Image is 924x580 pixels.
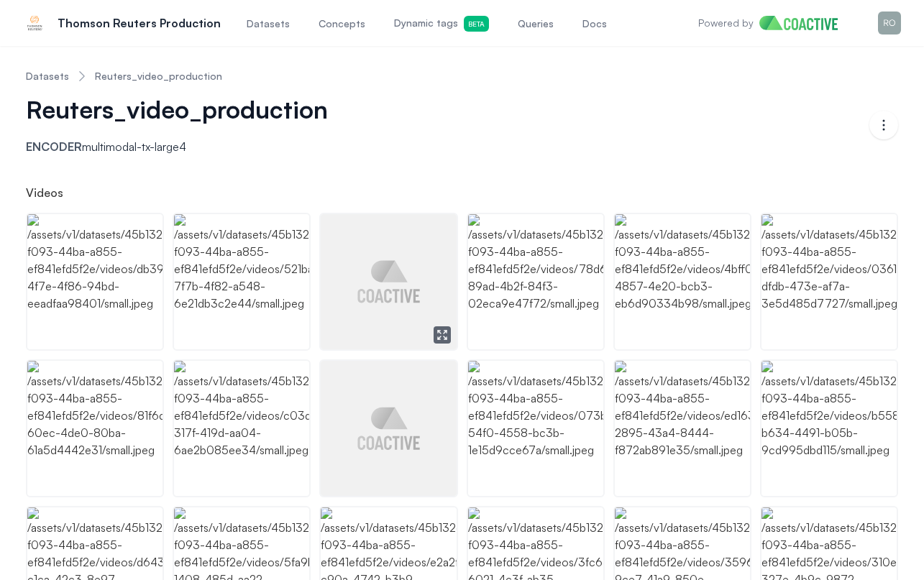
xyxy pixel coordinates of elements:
img: /assets/v1/datasets/45b132d6-f093-44ba-a855-ef841efd5f2e/videos/073bd113-54f0-4558-bc3b-1e15d9cce... [468,361,603,496]
span: Dynamic tags [394,16,489,32]
a: Reuters_video_production [95,69,222,83]
img: /assets/v1/datasets/45b132d6-f093-44ba-a855-ef841efd5f2e/videos/0361f36c-dfdb-473e-af7a-3e5d485d7... [761,214,897,349]
h2: Videos [26,184,898,201]
nav: Breadcrumb [26,57,898,95]
img: /assets/v1/datasets/45b132d6-f093-44ba-a855-ef841efd5f2e/videos/ed163137-2895-43a4-8444-f872ab891... [615,361,750,496]
span: Queries [518,17,554,31]
button: Reuters_video_production [26,95,348,124]
p: Powered by [698,16,754,30]
img: /assets/v1/datasets/45b132d6-f093-44ba-a855-ef841efd5f2e/videos/c03d0655-317f-419d-aa04-6ae2b085e... [174,361,309,496]
img: Menu for the logged in user [878,11,901,34]
span: Encoder [26,139,82,154]
img: /assets/v1/datasets/45b132d6-f093-44ba-a855-ef841efd5f2e/videos/4bff0c40-4857-4e20-bcb3-eb6d90334... [615,214,750,349]
p: Thomson Reuters Production [58,14,221,32]
span: Concepts [319,17,365,31]
span: Datasets [247,17,290,31]
p: multimodal-tx-large4 [26,138,360,155]
span: Beta [464,16,489,32]
img: /assets/v1/datasets/45b132d6-f093-44ba-a855-ef841efd5f2e/videos/78d65d1d-89ad-4b2f-84f3-02eca9e47... [468,214,603,349]
img: /assets/v1/datasets/45b132d6-f093-44ba-a855-ef841efd5f2e/videos/b558da35-b634-4491-b05b-9cd995dbd... [761,361,897,496]
img: Home [759,16,849,30]
img: /assets/v1/datasets/45b132d6-f093-44ba-a855-ef841efd5f2e/videos/0344f5a3-5aad-494f-8e84-2e655472a... [321,214,456,349]
img: /assets/v1/datasets/45b132d6-f093-44ba-a855-ef841efd5f2e/videos/b543a23f-b769-456d-be48-5492985ee... [321,361,456,496]
span: Reuters_video_production [26,95,328,124]
img: /assets/v1/datasets/45b132d6-f093-44ba-a855-ef841efd5f2e/videos/db398870-4f7e-4f86-94bd-eeadfaa98... [27,214,163,349]
img: /assets/v1/datasets/45b132d6-f093-44ba-a855-ef841efd5f2e/videos/521bad11-7f7b-4f82-a548-6e21db3c2... [174,214,309,349]
a: Datasets [26,69,69,83]
img: /assets/v1/datasets/45b132d6-f093-44ba-a855-ef841efd5f2e/videos/81f6db76-60ec-4de0-80ba-61a5d4442... [27,361,163,496]
img: Thomson Reuters Production [23,11,46,34]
